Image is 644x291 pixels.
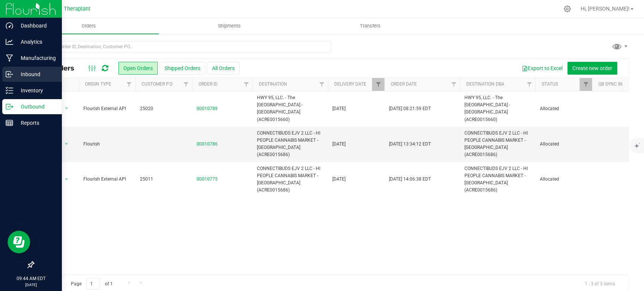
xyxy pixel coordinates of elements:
span: Page of 1 [65,278,119,289]
span: select [62,174,71,185]
a: Filter [180,78,192,91]
button: Create new order [567,62,617,75]
span: CONNECTIBUDS EJV 2 LLC - HI PEOPLE CANNABIS MARKET - [GEOGRAPHIC_DATA] (ACRE0015686) [257,130,323,159]
span: Flourish [83,141,131,148]
a: Filter [523,78,535,91]
p: Reports [13,118,58,127]
inline-svg: Reports [6,119,13,127]
a: Delivery Date [334,81,366,87]
button: All Orders [207,62,240,75]
span: Transfers [350,23,391,29]
a: Destination DBA [466,81,504,87]
span: select [62,103,71,114]
span: 25011 [140,176,188,183]
span: CONNECTIBUDS EJV 2 LLC - HI PEOPLE CANNABIS MARKET - [GEOGRAPHIC_DATA] (ACRE0015686) [257,165,323,194]
a: Orders [18,18,159,34]
span: Shipments [208,23,251,29]
span: 1 - 3 of 3 items [579,278,621,289]
a: Transfers [300,18,441,34]
span: Hi, [PERSON_NAME]! [581,6,630,12]
span: Allocated [540,141,587,148]
span: CONNECTIBUDS EJV 2 LLC - HI PEOPLE CANNABIS MARKET - [GEOGRAPHIC_DATA] (ACRE0015686) [464,130,531,159]
span: Flourish External API [83,105,131,112]
span: [DATE] 08:21:59 EDT [389,105,431,112]
inline-svg: Analytics [6,38,13,46]
inline-svg: Manufacturing [6,54,13,62]
a: Customer PO [141,81,172,87]
p: Dashboard [13,21,58,30]
a: Filter [579,78,592,91]
span: Allocated [540,176,587,183]
a: Filter [447,78,460,91]
span: Allocated [540,105,587,112]
button: Export to Excel [517,62,567,75]
span: CONNECTIBUDS EJV 2 LLC - HI PEOPLE CANNABIS MARKET - [GEOGRAPHIC_DATA] (ACRE0015686) [464,165,531,194]
span: Orders [71,23,106,29]
inline-svg: Inbound [6,70,13,78]
span: HWY 95, LLC. - The [GEOGRAPHIC_DATA] - [GEOGRAPHIC_DATA] (ACRE0015660) [257,94,323,123]
span: Flourish External API [83,176,131,183]
a: Destination [258,81,287,87]
button: Open Orders [118,62,158,75]
a: Order Date [390,81,417,87]
a: QB Sync Info [598,81,628,87]
input: Search Order ID, Destination, Customer PO... [33,41,331,52]
a: 00010789 [197,105,218,112]
p: Outbound [13,102,58,111]
span: [DATE] [332,141,346,148]
button: Shipped Orders [160,62,205,75]
inline-svg: Inventory [6,87,13,94]
a: Filter [240,78,252,91]
p: Analytics [13,37,58,46]
span: Create new order [572,65,612,71]
input: 1 [86,278,100,289]
inline-svg: Outbound [6,103,13,110]
span: [DATE] 13:34:12 EDT [389,141,431,148]
a: Status [541,81,558,87]
p: Inventory [13,86,58,95]
a: Filter [123,78,135,91]
iframe: Resource center [8,231,30,253]
span: HWY 95, LLC. - The [GEOGRAPHIC_DATA] - [GEOGRAPHIC_DATA] (ACRE0015660) [464,94,531,123]
span: [DATE] 14:06:38 EDT [389,176,431,183]
a: 00010786 [197,141,218,148]
inline-svg: Dashboard [6,22,13,29]
p: 09:44 AM EDT [3,275,58,282]
a: Order ID [198,81,217,87]
span: select [62,139,71,149]
span: Theraplant [64,6,91,12]
a: Filter [315,78,328,91]
div: Manage settings [563,5,572,12]
p: Manufacturing [13,54,58,63]
a: Filter [372,78,384,91]
a: Shipments [159,18,300,34]
a: 00010775 [197,176,218,183]
span: [DATE] [332,105,346,112]
span: 25020 [140,105,188,112]
p: Inbound [13,70,58,79]
p: [DATE] [3,282,58,288]
span: [DATE] [332,176,346,183]
a: Origin Type [85,81,111,87]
